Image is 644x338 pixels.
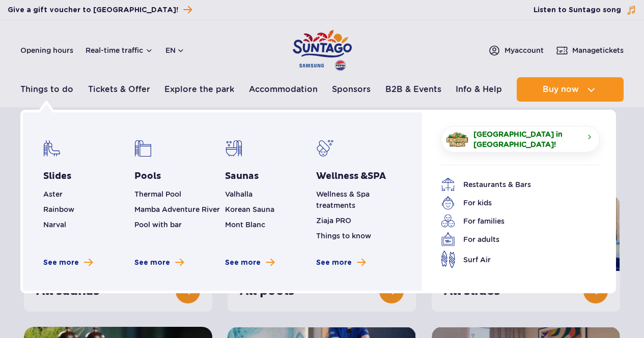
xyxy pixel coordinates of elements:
[225,170,259,182] a: Saunas
[441,214,584,228] a: For families
[316,258,352,268] span: See more
[134,190,181,198] a: Thermal Pool
[316,170,386,182] a: Wellness &SPA
[473,129,583,149] span: [GEOGRAPHIC_DATA] in [GEOGRAPHIC_DATA]!
[134,205,220,213] a: Mamba Adventure River
[43,258,79,268] span: See more
[316,217,351,225] a: Ziaja PRO
[225,221,265,229] a: Mont Blanc
[134,258,184,268] a: See more pools
[43,205,74,213] a: Rainbow
[43,221,66,229] a: Narval
[316,232,371,240] a: Things to know
[368,170,386,182] span: SPA
[543,85,579,94] span: Buy now
[385,77,441,102] a: B2B & Events
[225,205,274,213] a: Korean Sauna
[86,46,153,54] button: Real-time traffic
[225,258,274,268] a: See more saunas
[441,196,584,210] a: For kids
[488,44,544,56] a: Myaccount
[134,221,182,229] a: Pool with bar
[88,77,150,102] a: Tickets & Offer
[165,45,185,55] button: en
[134,170,161,182] a: Pools
[441,232,584,247] a: For adults
[463,254,491,265] span: Surf Air
[225,190,253,198] a: Valhalla
[332,77,371,102] a: Sponsors
[441,126,600,152] a: [GEOGRAPHIC_DATA] in [GEOGRAPHIC_DATA]!
[572,45,624,55] span: Manage tickets
[505,45,544,55] span: My account
[134,258,170,268] span: See more
[517,77,624,102] button: Buy now
[456,77,502,102] a: Info & Help
[20,77,73,102] a: Things to do
[20,45,73,55] a: Opening hours
[225,258,261,268] span: See more
[441,177,584,192] a: Restaurants & Bars
[556,44,624,56] a: Managetickets
[43,258,93,268] a: See more slides
[316,258,366,268] a: See more Wellness & SPA
[164,77,234,102] a: Explore the park
[441,251,584,268] a: Surf Air
[249,77,318,102] a: Accommodation
[43,190,63,198] a: Aster
[43,170,71,182] a: Slides
[316,190,370,209] a: Wellness & Spa treatments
